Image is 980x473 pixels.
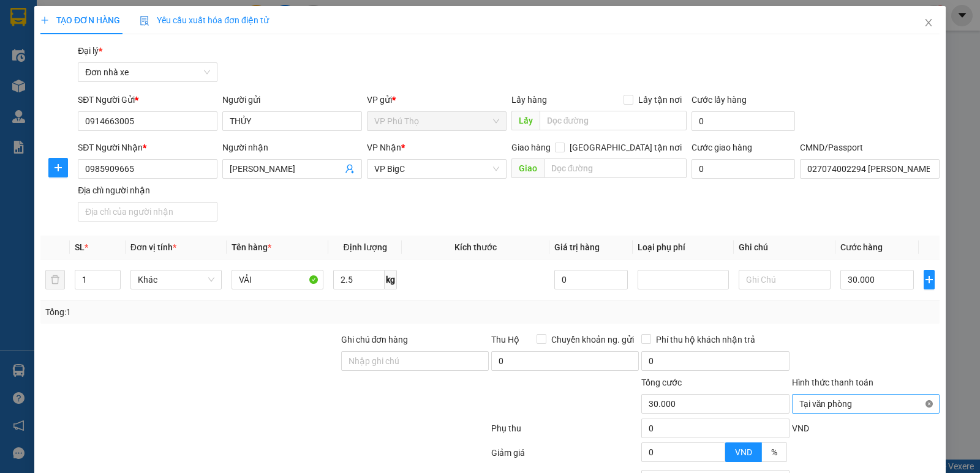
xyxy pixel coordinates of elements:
button: plus [48,158,68,177]
span: Chuyển khoản ng. gửi [546,333,639,346]
input: Dọc đường [544,158,687,178]
span: Kích thước [454,242,497,252]
button: delete [45,270,65,289]
div: SĐT Người Gửi [78,93,217,106]
span: Cước hàng [840,242,883,252]
span: Lấy tận nơi [633,93,687,106]
input: Ghi chú đơn hàng [341,351,489,371]
span: [GEOGRAPHIC_DATA] tận nơi [565,141,687,154]
div: CMND/Passport [800,141,940,154]
button: plus [924,270,935,289]
span: Đại lý [78,46,102,56]
div: Người gửi [222,93,362,106]
span: VND [735,447,752,457]
div: Giảm giá [490,446,640,467]
div: Địa chỉ người nhận [78,184,217,197]
span: VND [792,423,809,433]
label: Ghi chú đơn hàng [341,335,409,345]
span: plus [49,163,67,173]
span: Khác [138,270,215,289]
label: Cước lấy hàng [692,95,747,105]
span: Lấy [511,111,540,130]
img: icon [140,16,149,26]
span: Lấy hàng [511,95,547,105]
input: Địa chỉ của người nhận [78,202,217,222]
span: user-add [345,164,355,174]
input: Cước giao hàng [692,159,795,179]
button: Close [911,6,946,40]
span: Thu Hộ [491,335,519,345]
span: VP Phú Thọ [374,112,499,130]
span: % [771,447,777,457]
span: plus [924,275,934,285]
input: Dọc đường [540,111,687,130]
span: Đơn nhà xe [85,63,210,81]
input: Cước lấy hàng [692,111,795,131]
span: Tên hàng [232,242,271,252]
span: VP BigC [374,160,499,178]
span: TẠO ĐƠN HÀNG [40,15,120,25]
label: Hình thức thanh toán [792,378,873,387]
div: Tổng: 1 [45,305,379,319]
span: SL [75,242,85,252]
label: Cước giao hàng [692,143,752,152]
span: kg [385,270,397,289]
input: Ghi Chú [739,270,831,289]
span: plus [40,16,49,24]
span: Định lượng [344,242,387,252]
span: Tại văn phòng [799,395,932,413]
th: Ghi chú [734,236,835,259]
span: Tổng cước [641,378,682,387]
span: Đơn vị tính [130,242,176,252]
span: Yêu cầu xuất hóa đơn điện tử [140,15,269,25]
span: Giao [511,158,544,178]
div: Phụ thu [490,422,640,443]
th: Loại phụ phí [633,236,734,259]
span: Giá trị hàng [554,242,600,252]
span: Giao hàng [511,143,551,152]
div: SĐT Người Nhận [78,141,217,154]
span: Phí thu hộ khách nhận trả [651,333,760,346]
span: close [924,18,933,28]
span: VP Nhận [367,143,401,152]
span: close-circle [925,400,933,408]
div: Người nhận [222,141,362,154]
input: 0 [554,270,628,289]
input: VD: Bàn, Ghế [232,270,323,289]
div: VP gửi [367,93,507,106]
